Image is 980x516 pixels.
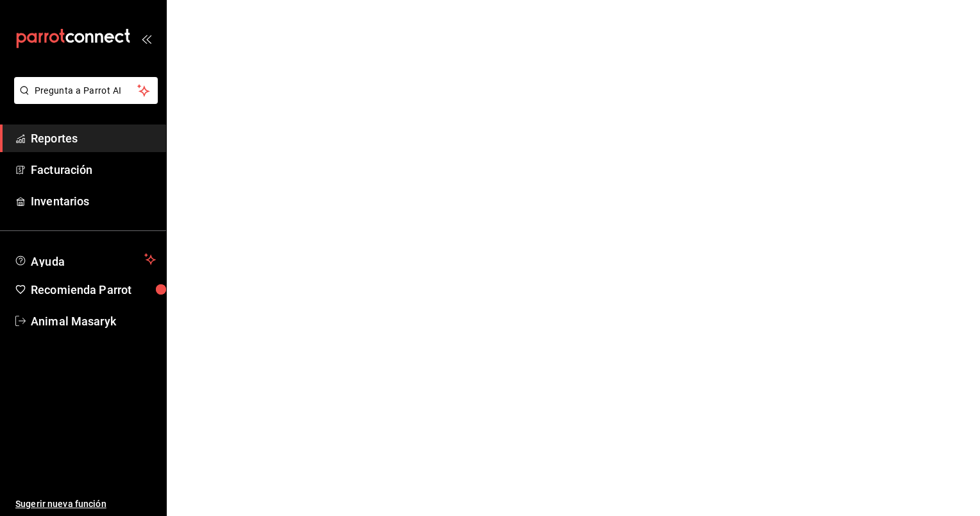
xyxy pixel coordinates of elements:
[31,161,156,178] span: Facturación
[9,93,158,107] a: Pregunta a Parrot AI
[31,130,156,147] span: Reportes
[31,313,156,330] span: Animal Masaryk
[31,193,156,210] span: Inventarios
[35,84,138,98] span: Pregunta a Parrot AI
[31,281,156,298] span: Recomienda Parrot
[14,77,158,104] button: Pregunta a Parrot AI
[31,252,139,267] span: Ayuda
[141,33,151,44] button: open_drawer_menu
[15,497,156,511] span: Sugerir nueva función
